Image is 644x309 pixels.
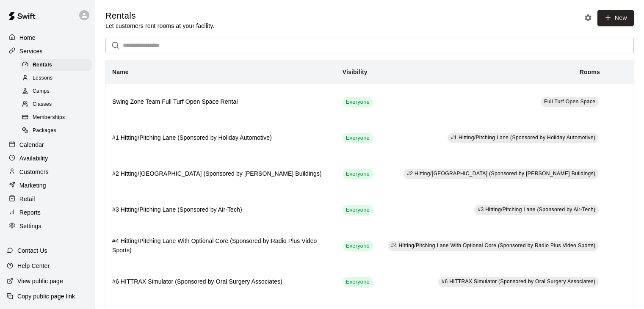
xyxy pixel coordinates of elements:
[19,181,46,190] p: Marketing
[343,169,373,179] div: This service is visible to all of your customers
[112,97,329,107] h6: Swing Zone Team Full Turf Open Space Rental
[33,127,56,135] span: Packages
[112,237,329,255] h6: #4 Hitting/Pitching Lane With Optional Core (Sponsored by Radio Plus Video Sports)
[17,246,47,255] p: Contact Us
[20,112,92,124] div: Memberships
[343,278,373,286] span: Everyone
[7,220,88,232] a: Settings
[19,168,49,176] p: Customers
[20,98,95,111] a: Classes
[7,166,88,178] a: Customers
[544,99,595,105] span: Full Turf Open Space
[19,33,36,42] p: Home
[343,241,373,251] div: This service is visible to all of your customers
[112,205,329,215] h6: #3 Hitting/Pitching Lane (Sponsored by Air-Tech)
[7,193,88,205] a: Retail
[391,243,596,248] span: #4 Hitting/Pitching Lane With Optional Core (Sponsored by Radio Plus Video Sports)
[20,85,95,98] a: Camps
[7,179,88,192] a: Marketing
[7,152,88,165] a: Availability
[451,135,595,141] span: #1 Hitting/Pitching Lane (Sponsored by Holiday Automotive)
[20,124,95,138] a: Packages
[582,11,594,24] button: Rental settings
[20,72,92,84] div: Lessons
[112,69,129,75] b: Name
[19,154,48,163] p: Availability
[442,279,595,284] span: #6 HITTRAX Simulator (Sponsored by Oral Surgery Associates)
[7,45,88,58] a: Services
[33,74,53,83] span: Lessons
[343,97,373,107] div: This service is visible to all of your customers
[7,31,88,44] a: Home
[343,242,373,250] span: Everyone
[33,61,52,69] span: Rentals
[343,98,373,106] span: Everyone
[343,133,373,143] div: This service is visible to all of your customers
[20,111,95,124] a: Memberships
[19,208,41,217] p: Reports
[580,69,600,75] b: Rooms
[597,10,634,26] a: New
[20,72,95,85] a: Lessons
[105,10,214,22] h5: Rentals
[112,169,329,179] h6: #2 Hitting/[GEOGRAPHIC_DATA] (Sponsored by [PERSON_NAME] Buildings)
[343,69,368,75] b: Visibility
[20,58,95,72] a: Rentals
[20,99,92,110] div: Classes
[7,206,88,219] a: Reports
[478,207,595,212] span: #3 Hitting/Pitching Lane (Sponsored by Air-Tech)
[20,86,92,97] div: Camps
[112,277,329,287] h6: #6 HITTRAX Simulator (Sponsored by Oral Surgery Associates)
[343,205,373,215] div: This service is visible to all of your customers
[19,222,41,230] p: Settings
[105,22,214,30] p: Let customers rent rooms at your facility.
[33,87,50,96] span: Camps
[17,292,75,301] p: Copy public page link
[343,170,373,178] span: Everyone
[33,100,52,109] span: Classes
[19,47,43,55] p: Services
[19,195,35,203] p: Retail
[17,277,63,285] p: View public page
[17,262,50,270] p: Help Center
[407,171,595,177] span: #2 Hitting/[GEOGRAPHIC_DATA] (Sponsored by [PERSON_NAME] Buildings)
[343,134,373,142] span: Everyone
[112,133,329,143] h6: #1 Hitting/Pitching Lane (Sponsored by Holiday Automotive)
[7,138,88,151] a: Calendar
[19,141,44,149] p: Calendar
[20,59,92,71] div: Rentals
[33,113,65,122] span: Memberships
[343,277,373,287] div: This service is visible to all of your customers
[20,125,92,137] div: Packages
[343,206,373,214] span: Everyone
